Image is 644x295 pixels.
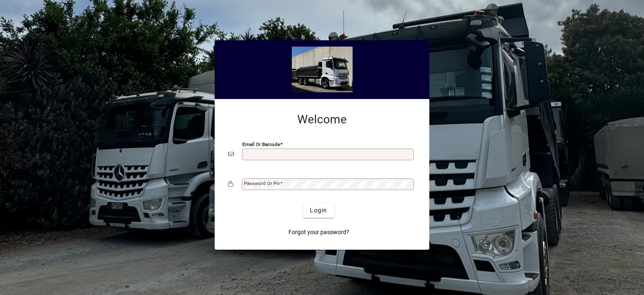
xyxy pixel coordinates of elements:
a: Forgot your password? [285,225,353,240]
button: Login [303,203,334,218]
mat-label: Email or Barcode [242,141,280,147]
mat-label: Password or Pin [244,180,280,186]
h2: Welcome [228,112,416,127]
span: Forgot your password? [288,228,349,237]
span: Login [310,206,327,215]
